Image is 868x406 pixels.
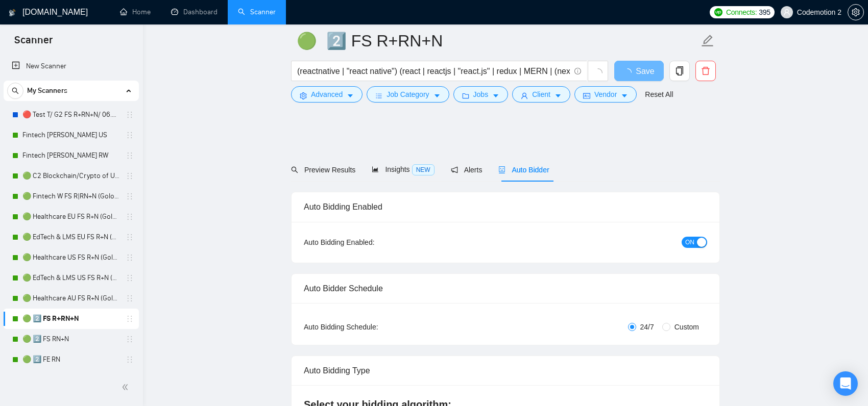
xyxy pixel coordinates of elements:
[291,166,355,174] span: Preview Results
[126,274,134,282] span: holder
[833,371,858,396] div: Open Intercom Messenger
[433,92,441,99] span: caret-down
[120,8,151,16] a: homeHome
[122,382,132,392] span: double-left
[22,268,119,288] a: 🟢 EdTech & LMS US FS R+N (Golovach FS)
[583,92,590,99] span: idcard
[27,81,67,101] span: My Scanners
[238,8,276,16] a: searchScanner
[126,151,134,160] span: holder
[848,4,864,20] button: setting
[9,5,16,21] img: logo
[126,315,134,323] span: holder
[304,192,707,221] div: Auto Bidding Enabled
[848,8,864,16] a: setting
[291,86,363,103] button: settingAdvancedcaret-down
[621,92,628,99] span: caret-down
[12,56,131,77] a: New Scanner
[714,8,722,16] img: upwork-logo.png
[669,61,690,81] button: copy
[670,321,703,333] span: Custom
[22,227,119,247] a: 🟢 EdTech & LMS EU FS R+N (Golovach FS)
[126,294,134,302] span: holder
[22,288,119,309] a: 🟢 Healthcare AU FS R+N (Golovach FS)
[492,92,499,99] span: caret-down
[171,8,218,16] a: dashboardDashboard
[594,89,617,100] span: Vendor
[574,68,581,74] span: info-circle
[22,309,119,329] a: 🟢 2️⃣ FS R+RN+N
[645,89,673,100] a: Reset All
[372,166,379,173] span: area-chart
[126,356,134,364] span: holder
[593,68,602,78] span: loading
[367,86,449,103] button: barsJob Categorycaret-down
[304,274,707,303] div: Auto Bidder Schedule
[532,89,550,100] span: Client
[375,92,382,99] span: bars
[297,65,570,78] input: Search Freelance Jobs...
[6,33,61,54] span: Scanner
[126,213,134,221] span: holder
[512,86,570,103] button: userClientcaret-down
[670,66,689,75] span: copy
[451,166,483,174] span: Alerts
[22,186,119,207] a: 🟢 Fintech W FS R|RN+N (Golovach FS)
[126,335,134,343] span: holder
[126,192,134,200] span: holder
[126,233,134,241] span: holder
[22,349,119,370] a: 🟢 2️⃣ FE RN
[554,92,562,99] span: caret-down
[636,65,654,78] span: Save
[623,68,636,77] span: loading
[4,56,139,77] li: New Scanner
[701,34,714,47] span: edit
[695,61,716,81] button: delete
[22,166,119,186] a: 🟢 C2 Blockchain/Crypto of US FS R+N
[783,9,790,16] span: user
[473,89,489,100] span: Jobs
[300,92,307,99] span: setting
[498,166,505,173] span: robot
[297,28,699,54] input: Scanner name...
[126,111,134,119] span: holder
[372,165,434,173] span: Insights
[126,172,134,180] span: holder
[574,86,637,103] button: idcardVendorcaret-down
[7,83,23,99] button: search
[311,89,343,100] span: Advanced
[453,86,509,103] button: folderJobscaret-down
[614,61,664,81] button: Save
[848,8,863,16] span: setting
[304,356,707,385] div: Auto Bidding Type
[22,329,119,349] a: 🟢 2️⃣ FS RN+N
[22,105,119,125] a: 🔴 Test T/ G2 FS R+RN+N/ 06.03
[126,253,134,262] span: holder
[696,66,715,75] span: delete
[412,164,435,175] span: NEW
[462,92,469,99] span: folder
[636,321,658,333] span: 24/7
[126,131,134,139] span: holder
[22,145,119,166] a: Fintech [PERSON_NAME] RW
[347,92,354,99] span: caret-down
[291,166,298,173] span: search
[22,207,119,227] a: 🟢 Healthcare EU FS R+N (Golovach FS)
[498,166,549,174] span: Auto Bidder
[759,7,770,18] span: 395
[8,87,23,94] span: search
[304,321,438,333] div: Auto Bidding Schedule:
[685,237,694,248] span: ON
[22,125,119,145] a: Fintech [PERSON_NAME] US
[451,166,458,173] span: notification
[387,89,429,100] span: Job Category
[726,7,757,18] span: Connects:
[521,92,528,99] span: user
[304,237,438,248] div: Auto Bidding Enabled:
[22,247,119,268] a: 🟢 Healthcare US FS R+N (Golovach FS)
